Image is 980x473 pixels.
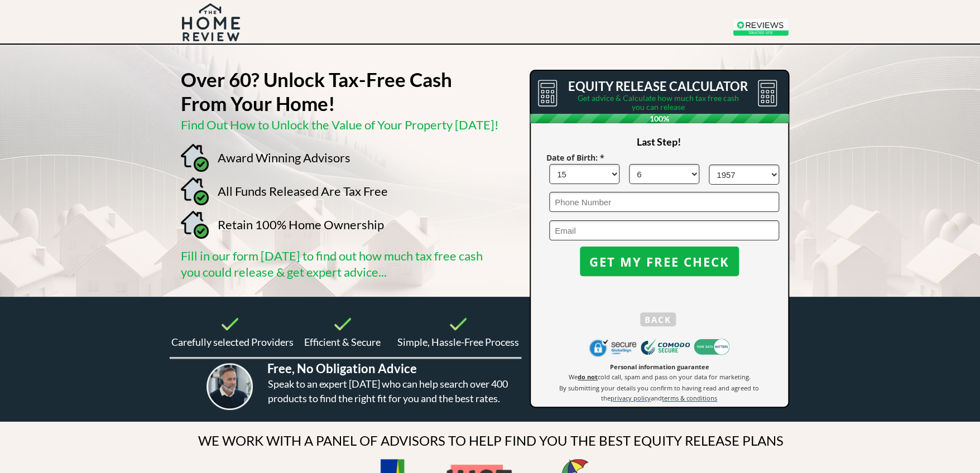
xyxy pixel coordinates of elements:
span: Date of Birth: * [546,152,604,163]
span: Free, No Obligation Advice [267,361,417,376]
span: Fill in our form [DATE] to find out how much tax free cash you could release & get expert advice... [181,248,483,279]
span: 100% [530,114,789,123]
span: EQUITY RELEASE CALCULATOR [568,79,748,94]
span: Personal information guarantee [610,363,709,371]
span: All Funds Released Are Tax Free [218,184,388,199]
span: and [651,394,662,402]
span: GET MY FREE CHECK [580,254,739,269]
span: By submitting your details you confirm to having read and agreed to the [559,384,759,402]
a: terms & conditions [662,393,717,402]
input: Email [549,220,779,240]
span: Find Out How to Unlock the Value of Your Property [DATE]! [181,117,499,132]
span: Efficient & Secure [304,336,381,348]
span: We cold call, spam and pass on your data for marketing. [569,373,751,381]
span: Get advice & Calculate how much tax free cash you can release [578,93,739,112]
span: Award Winning Advisors [218,150,350,165]
a: privacy policy [611,393,651,402]
strong: do not [578,373,598,381]
button: GET MY FREE CHECK [580,247,739,276]
span: Last Step! [637,136,681,148]
span: Speak to an expert [DATE] who can help search over 400 products to find the right fit for you and... [268,378,508,404]
span: Simple, Hassle-Free Process [397,336,519,348]
span: WE WORK WITH A PANEL OF ADVISORS TO HELP FIND YOU THE BEST EQUITY RELEASE PLANS [198,432,784,448]
span: Carefully selected Providers [171,336,294,348]
input: Phone Number [549,192,779,212]
span: Retain 100% Home Ownership [218,217,384,232]
button: BACK [640,312,676,326]
strong: Over 60? Unlock Tax-Free Cash From Your Home! [181,67,452,115]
